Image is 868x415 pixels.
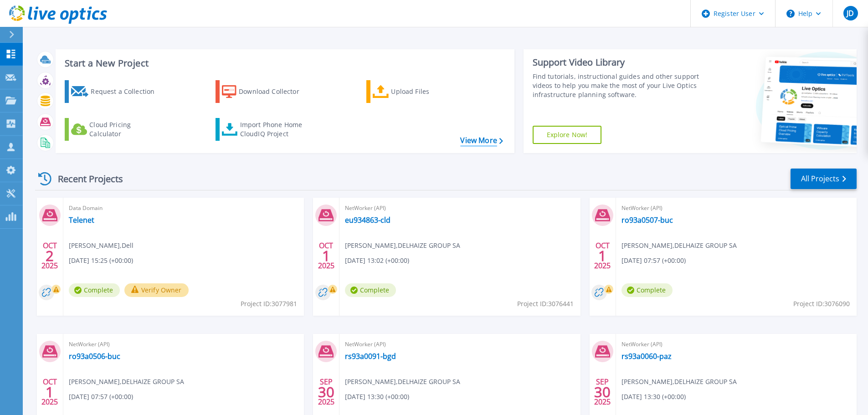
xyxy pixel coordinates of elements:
[91,82,164,101] div: Request a Collection
[345,215,390,225] a: eu934863-cld
[239,82,312,101] div: Download Collector
[46,388,54,396] span: 1
[345,283,396,297] span: Complete
[241,299,297,309] span: Project ID: 3077981
[35,168,135,190] div: Recent Projects
[345,392,409,402] span: [DATE] 13:30 (+00:00)
[594,375,611,409] div: SEP 2025
[345,377,460,387] span: [PERSON_NAME] , DELHAIZE GROUP SA
[69,256,133,266] span: [DATE] 15:25 (+00:00)
[621,339,851,349] span: NetWorker (API)
[65,80,166,103] a: Request a Collection
[594,388,611,396] span: 30
[345,203,575,213] span: NetWorker (API)
[124,283,189,297] button: Verify Owner
[621,215,673,225] a: ro93a0507-buc
[621,392,686,402] span: [DATE] 13:30 (+00:00)
[41,375,58,409] div: OCT 2025
[533,72,703,99] div: Find tutorials, instructional guides and other support videos to help you make the most of your L...
[621,352,672,361] a: rs93a0060-paz
[598,252,606,260] span: 1
[240,120,311,138] div: Import Phone Home CloudIQ Project
[69,377,184,387] span: [PERSON_NAME] , DELHAIZE GROUP SA
[366,80,468,103] a: Upload Files
[621,203,851,213] span: NetWorker (API)
[533,126,602,144] a: Explore Now!
[517,299,574,309] span: Project ID: 3076441
[69,241,134,251] span: [PERSON_NAME] , Dell
[318,375,335,409] div: SEP 2025
[791,169,857,189] a: All Projects
[621,256,686,266] span: [DATE] 07:57 (+00:00)
[345,352,396,361] a: rs93a0091-bgd
[793,299,850,309] span: Project ID: 3076090
[318,239,335,272] div: OCT 2025
[65,58,503,68] h3: Start a New Project
[621,241,737,251] span: [PERSON_NAME] , DELHAIZE GROUP SA
[345,241,460,251] span: [PERSON_NAME] , DELHAIZE GROUP SA
[391,82,464,101] div: Upload Files
[89,120,162,138] div: Cloud Pricing Calculator
[847,10,854,17] span: JD
[621,377,737,387] span: [PERSON_NAME] , DELHAIZE GROUP SA
[65,118,166,141] a: Cloud Pricing Calculator
[69,215,94,225] a: Telenet
[69,392,133,402] span: [DATE] 07:57 (+00:00)
[460,136,503,145] a: View More
[41,239,58,272] div: OCT 2025
[621,283,673,297] span: Complete
[533,56,703,68] div: Support Video Library
[69,339,298,349] span: NetWorker (API)
[216,80,317,103] a: Download Collector
[69,352,120,361] a: ro93a0506-buc
[69,203,298,213] span: Data Domain
[318,388,334,396] span: 30
[46,252,54,260] span: 2
[345,256,409,266] span: [DATE] 13:02 (+00:00)
[345,339,575,349] span: NetWorker (API)
[322,252,330,260] span: 1
[594,239,611,272] div: OCT 2025
[69,283,120,297] span: Complete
